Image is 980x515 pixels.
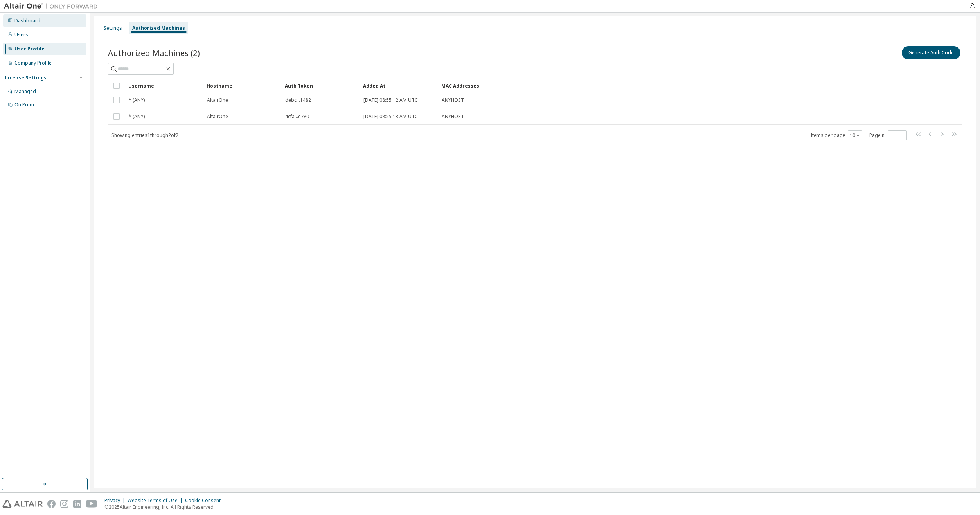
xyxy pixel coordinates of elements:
span: Authorized Machines (2) [108,47,200,58]
button: 10 [850,132,860,139]
p: © 2025 Altair Engineering, Inc. All Rights Reserved. [104,504,225,510]
div: Hostname [207,79,279,92]
div: License Settings [5,75,47,81]
span: AltairOne [207,113,228,120]
img: youtube.svg [86,500,97,508]
div: Users [14,32,28,38]
span: debc...1482 [285,97,311,103]
span: [DATE] 08:55:12 AM UTC [363,97,418,103]
div: MAC Addresses [441,79,880,92]
span: [DATE] 08:55:13 AM UTC [363,113,418,120]
span: AltairOne [207,97,228,103]
span: ANYHOST [442,113,464,120]
div: Authorized Machines [132,25,185,31]
span: ANYHOST [442,97,464,103]
img: Altair One [4,2,102,10]
img: linkedin.svg [73,500,81,508]
div: Company Profile [14,60,52,66]
div: Auth Token [285,79,357,92]
span: * (ANY) [129,97,145,103]
img: instagram.svg [60,500,68,508]
span: Showing entries 1 through 2 of 2 [111,132,178,139]
div: Cookie Consent [185,497,225,504]
img: facebook.svg [47,500,56,508]
div: Privacy [104,497,128,504]
div: Settings [104,25,122,31]
img: altair_logo.svg [2,500,43,508]
div: Dashboard [14,18,40,24]
span: * (ANY) [129,113,145,120]
div: Username [128,79,200,92]
button: Generate Auth Code [902,46,960,59]
span: 4cfa...e780 [285,113,309,120]
span: Page n. [869,130,907,140]
div: Added At [363,79,435,92]
div: Managed [14,88,36,95]
div: Website Terms of Use [128,497,185,504]
div: On Prem [14,102,34,108]
div: User Profile [14,46,45,52]
span: Items per page [811,130,862,140]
